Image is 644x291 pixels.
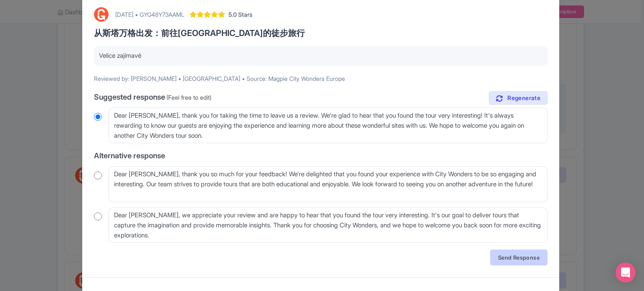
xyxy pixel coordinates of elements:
[615,263,636,283] div: Open Intercom Messenger
[99,51,543,61] p: Velice zajímavé
[109,207,548,243] textarea: Dear [PERSON_NAME], we appreciate your review and are happy to hear that you found the tour very ...
[109,166,548,202] textarea: Dear [PERSON_NAME], thank you so much for your feedback! We're delighted that you found your expe...
[109,108,548,144] textarea: Dear [PERSON_NAME], thank you for taking the time to leave us a review. We're glad to hear that y...
[229,10,252,19] span: 5.0 Stars
[166,94,211,101] span: (Feel free to edit)
[94,7,109,22] img: GetYourGuide Logo
[489,91,548,105] a: Regenerate
[94,93,165,101] span: Suggested response
[94,74,548,83] p: Reviewed by: [PERSON_NAME] • [GEOGRAPHIC_DATA] • Source: Magpie City Wonders Europe
[490,250,548,265] a: Send Response
[115,10,184,19] div: [DATE] • GYG48Y73AAML
[507,94,540,102] span: Regenerate
[94,28,548,38] h3: 从斯塔万格出发：前往[GEOGRAPHIC_DATA]的徒步旅行
[94,151,165,160] span: Alternative response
